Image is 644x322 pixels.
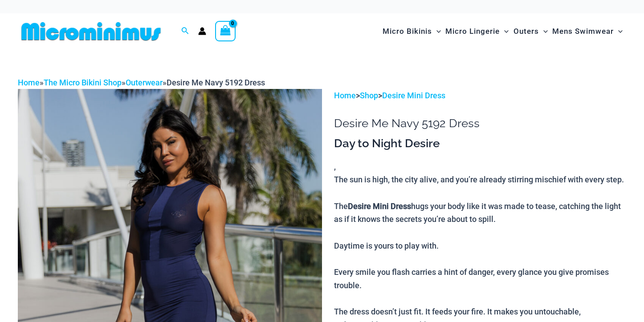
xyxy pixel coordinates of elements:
[181,26,189,37] a: Search icon link
[383,20,432,43] span: Micro Bikinis
[614,20,623,43] span: Menu Toggle
[126,78,163,87] a: Outerwear
[334,91,356,100] a: Home
[215,21,236,41] a: View Shopping Cart, empty
[511,18,550,45] a: OutersMenu ToggleMenu Toggle
[382,91,445,100] a: Desire Mini Dress
[432,20,441,43] span: Menu Toggle
[334,89,626,102] p: > >
[167,78,265,87] span: Desire Me Navy 5192 Dress
[539,20,548,43] span: Menu Toggle
[550,18,625,45] a: Mens SwimwearMenu ToggleMenu Toggle
[552,20,614,43] span: Mens Swimwear
[445,20,500,43] span: Micro Lingerie
[18,78,40,87] a: Home
[334,136,626,151] h3: Day to Night Desire
[514,20,539,43] span: Outers
[379,16,626,46] nav: Site Navigation
[443,18,511,45] a: Micro LingerieMenu ToggleMenu Toggle
[44,78,122,87] a: The Micro Bikini Shop
[334,117,626,130] h1: Desire Me Navy 5192 Dress
[380,18,443,45] a: Micro BikinisMenu ToggleMenu Toggle
[198,27,206,35] a: Account icon link
[18,21,164,41] img: MM SHOP LOGO FLAT
[18,78,265,87] span: » » »
[360,91,378,100] a: Shop
[348,201,411,211] b: Desire Mini Dress
[500,20,509,43] span: Menu Toggle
